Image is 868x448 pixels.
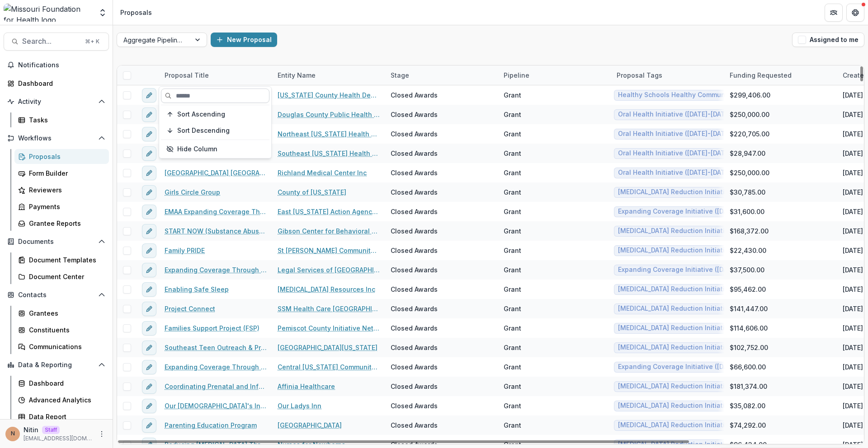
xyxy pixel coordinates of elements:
[14,392,109,407] a: Advanced Analytics
[391,304,438,313] div: Closed Awards
[278,304,380,313] a: SSM Health Care [GEOGRAPHIC_DATA]
[504,226,521,236] div: Grant
[278,187,346,197] a: County of [US_STATE]
[4,234,109,249] button: Open Documents
[29,115,102,125] div: Tasks
[278,90,380,100] a: [US_STATE] County Health Department
[792,33,864,47] button: Assigned to me
[730,420,766,430] div: $74,292.00
[391,323,438,333] div: Closed Awards
[159,70,214,80] div: Proposal Title
[142,127,156,141] button: edit
[730,323,768,333] div: $114,606.00
[14,216,109,231] a: Grantee Reports
[165,343,267,352] a: Southeast Teen Outreach & Pregnancy Prevention Initiative
[504,168,521,177] div: Grant
[278,401,321,411] a: Our Ladys Inn
[159,65,272,85] div: Proposal Title
[391,207,438,216] div: Closed Awards
[18,98,94,106] span: Activity
[391,110,438,119] div: Closed Awards
[165,246,205,255] a: Family PRIDE
[14,409,109,424] a: Data Report
[278,226,380,236] a: Gibson Center for Behavioral Change
[14,252,109,267] a: Document Templates
[611,65,724,85] div: Proposal Tags
[165,420,257,430] a: Parenting Education Program
[504,362,521,372] div: Grant
[165,323,259,333] a: Families Support Project (FSP)
[142,243,156,258] button: edit
[29,255,102,265] div: Document Templates
[142,185,156,200] button: edit
[391,382,438,391] div: Closed Awards
[730,187,765,197] div: $30,785.00
[730,246,766,255] div: $22,430.00
[14,182,109,197] a: Reviewers
[29,325,102,335] div: Constituents
[29,152,102,161] div: Proposals
[142,302,156,316] button: edit
[14,112,109,127] a: Tasks
[18,291,94,299] span: Contacts
[278,420,342,430] a: [GEOGRAPHIC_DATA]
[18,238,94,246] span: Documents
[177,127,230,135] span: Sort Descending
[14,376,109,391] a: Dashboard
[14,322,109,337] a: Constituents
[18,135,94,142] span: Workflows
[22,37,80,46] span: Search...
[391,246,438,255] div: Closed Awards
[14,339,109,354] a: Communications
[4,4,93,22] img: Missouri Foundation for Health logo
[504,207,521,216] div: Grant
[117,6,156,19] nav: breadcrumb
[142,321,156,336] button: edit
[278,110,380,119] a: Douglas County Public Health Services Group Inc
[142,399,156,413] button: edit
[83,37,101,47] div: ⌘ + K
[504,382,521,391] div: Grant
[142,263,156,277] button: edit
[504,401,521,411] div: Grant
[4,58,109,72] button: Notifications
[278,246,380,255] a: St [PERSON_NAME] Community Services
[96,429,107,439] button: More
[730,285,766,294] div: $95,462.00
[29,308,102,318] div: Grantees
[730,207,764,216] div: $31,600.00
[504,343,521,352] div: Grant
[730,129,769,139] div: $220,705.00
[825,4,843,22] button: Partners
[391,90,438,100] div: Closed Awards
[391,226,438,236] div: Closed Awards
[165,207,267,216] a: EMAA Expanding Coverage Through Consumer Assistance-Bridge Funding
[730,265,764,275] div: $37,500.00
[29,412,102,421] div: Data Report
[498,65,611,85] div: Pipeline
[4,33,109,51] button: Search...
[18,361,94,369] span: Data & Reporting
[391,285,438,294] div: Closed Awards
[4,131,109,145] button: Open Workflows
[142,88,156,103] button: edit
[724,65,837,85] div: Funding Requested
[278,382,335,391] a: Affinia Healthcare
[4,76,109,91] a: Dashboard
[29,272,102,281] div: Document Center
[11,431,15,437] div: Nitin
[18,61,105,69] span: Notifications
[14,149,109,164] a: Proposals
[161,142,269,156] button: Hide Column
[385,65,498,85] div: Stage
[278,323,380,333] a: Pemiscot County Initiative Network
[165,285,229,294] a: Enabling Safe Sleep
[142,418,156,433] button: edit
[142,379,156,394] button: edit
[278,129,380,139] a: Northeast [US_STATE] Health Council Inc
[278,362,380,372] a: Central [US_STATE] Community Action
[730,226,769,236] div: $168,372.00
[165,187,220,197] a: Girls Circle Group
